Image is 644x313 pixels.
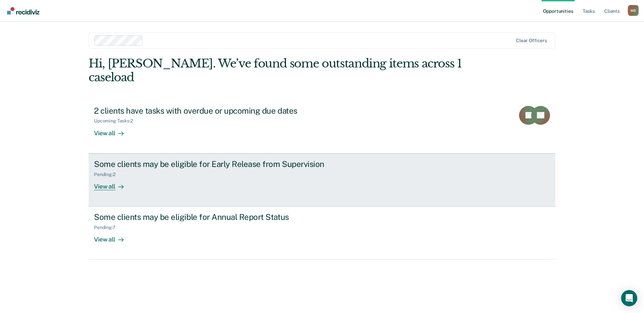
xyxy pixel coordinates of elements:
[94,172,121,177] div: Pending : 2
[7,7,39,15] img: Recidiviz
[516,38,547,44] div: Clear officers
[94,225,121,230] div: Pending : 7
[94,124,132,137] div: View all
[94,118,138,124] div: Upcoming Tasks : 2
[628,5,639,16] div: M B
[94,212,330,222] div: Some clients may be eligible for Annual Report Status
[89,207,555,260] a: Some clients may be eligible for Annual Report StatusPending:7View all
[89,57,462,84] div: Hi, [PERSON_NAME]. We’ve found some outstanding items across 1 caseload
[89,153,555,207] a: Some clients may be eligible for Early Release from SupervisionPending:2View all
[94,106,330,116] div: 2 clients have tasks with overdue or upcoming due dates
[621,290,637,306] div: Open Intercom Messenger
[94,230,132,244] div: View all
[94,159,330,169] div: Some clients may be eligible for Early Release from Supervision
[628,5,639,16] button: Profile dropdown button
[89,101,555,153] a: 2 clients have tasks with overdue or upcoming due datesUpcoming Tasks:2View all
[94,177,132,190] div: View all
